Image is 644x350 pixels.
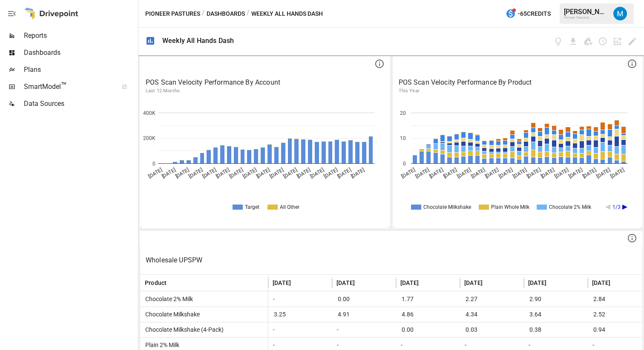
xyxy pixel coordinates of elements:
p: POS Scan Velocity Performance By Product [399,77,637,88]
text: [DATE] [282,167,298,179]
button: Download dashboard [568,37,578,46]
text: [DATE] [228,167,244,179]
div: Weekly All Hands Dash [162,37,234,45]
span: - [397,341,402,348]
span: 0.38 [528,322,543,337]
text: [DATE] [400,167,416,179]
text: [DATE] [269,167,285,179]
span: 4.86 [400,307,415,322]
span: 0.00 [400,322,415,337]
text: [DATE] [201,167,217,179]
text: [DATE] [242,167,258,179]
span: 1.77 [400,292,415,307]
span: - [270,341,275,348]
text: 200K [143,135,155,141]
span: [DATE] [464,279,483,287]
text: 0 [152,161,155,167]
text: [DATE] [255,167,271,179]
span: -65 Credits [518,9,551,19]
text: [DATE] [470,167,486,179]
text: [DATE] [609,167,625,179]
button: Matt Fiedler [608,2,632,26]
button: Sort [292,277,304,289]
span: [DATE] [400,279,419,287]
text: [DATE] [414,167,430,179]
p: Last 12 Months [146,88,384,94]
div: [PERSON_NAME] [564,8,608,16]
text: [DATE] [336,167,352,179]
text: [DATE] [526,167,541,179]
span: - [270,326,275,333]
button: Sort [483,277,495,289]
button: Add widget [612,37,622,46]
img: Matt Fiedler [613,7,627,20]
text: 400K [143,110,155,116]
text: [DATE] [428,167,444,179]
span: - [461,341,466,348]
text: [DATE] [512,167,527,179]
button: Schedule dashboard [598,37,608,46]
text: [DATE] [147,167,163,179]
button: Sort [547,277,559,289]
span: Plain 2% Milk [142,341,179,348]
text: 0 [403,161,406,167]
text: 1/3 [612,204,620,210]
span: - [525,341,530,348]
span: Data Sources [24,99,136,109]
button: Sort [420,277,431,289]
text: 20 [400,110,406,116]
span: 2.27 [464,292,479,307]
span: 0.03 [464,322,479,337]
span: [DATE] [592,279,610,287]
span: - [333,341,339,348]
span: [DATE] [336,279,355,287]
span: 4.91 [336,307,351,322]
text: All Other [280,204,299,210]
div: Pioneer Pastures [564,16,608,20]
svg: A chart. [141,100,389,228]
text: [DATE] [567,167,583,179]
text: Chocolate Milkshake [423,204,471,210]
span: Dashboards [24,48,136,58]
span: 2.52 [592,307,607,322]
text: [DATE] [161,167,176,179]
text: [DATE] [350,167,365,179]
button: Sort [167,277,179,289]
div: / [202,9,205,19]
text: Chocolate 2% Milk [549,204,592,210]
text: 10 [400,135,406,141]
span: [DATE] [528,279,546,287]
button: Pioneer Pastures [145,9,200,19]
text: [DATE] [309,167,325,179]
span: Product [145,279,167,287]
span: Reports [24,31,136,41]
button: Save as Google Doc [583,37,593,46]
text: [DATE] [188,167,204,179]
text: [DATE] [442,167,458,179]
p: Wholesale UPSPW [146,255,637,265]
text: [DATE] [581,167,597,179]
span: 2.84 [592,292,607,307]
text: [DATE] [540,167,555,179]
span: SmartModel [24,82,112,92]
span: - [333,326,339,333]
span: 3.64 [528,307,543,322]
text: [DATE] [456,167,471,179]
text: [DATE] [296,167,311,179]
span: Plans [24,65,136,75]
button: -65Credits [502,6,554,22]
span: 0.00 [336,292,351,307]
span: [DATE] [273,279,291,287]
text: [DATE] [595,167,611,179]
svg: A chart. [394,100,642,228]
div: / [247,9,250,19]
p: This Year [399,88,637,94]
text: Target [245,204,259,210]
text: [DATE] [323,167,339,179]
span: Chocolate Milkshake [142,311,200,318]
button: Dashboards [207,9,245,19]
span: ™ [61,80,67,91]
